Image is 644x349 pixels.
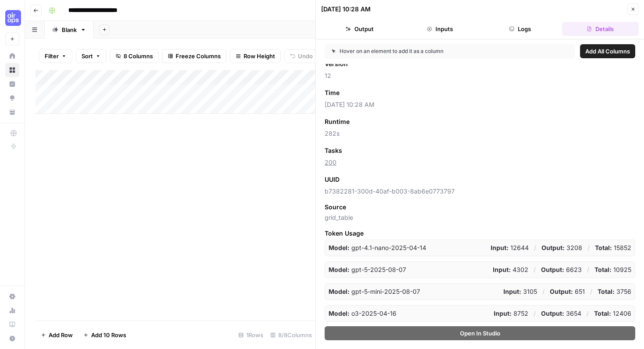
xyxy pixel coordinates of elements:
span: Add 10 Rows [91,331,126,339]
strong: Input: [494,310,512,317]
strong: Total: [594,310,611,317]
span: [DATE] 10:28 AM [325,100,635,109]
button: Output [321,22,398,36]
p: 6623 [541,265,582,274]
strong: Input: [503,288,521,295]
p: 10925 [594,265,631,274]
p: 12644 [491,243,529,252]
div: 1 Rows [235,328,267,342]
p: o3-2025-04-16 [329,309,396,318]
img: September Cohort Logo [5,10,21,26]
span: Filter [45,52,59,60]
strong: Output: [550,288,573,295]
a: Insights [5,77,19,91]
p: / [534,265,536,274]
strong: Output: [541,244,565,251]
a: Settings [5,289,19,303]
div: Hover on an element to add it as a column [332,47,506,55]
span: b7382281-300d-40af-b003-8ab6e0773797 [325,187,635,196]
span: Version [325,60,348,68]
button: Add 10 Rows [78,328,131,342]
button: 8 Columns [110,49,159,63]
button: Add All Columns [580,44,635,58]
span: Runtime [325,117,350,126]
p: 12406 [594,309,631,318]
strong: Total: [594,266,612,273]
p: / [587,265,589,274]
p: 8752 [494,309,528,318]
p: / [542,287,545,296]
p: gpt-5-mini-2025-08-07 [329,287,420,296]
p: 3654 [541,309,581,318]
button: Add Row [35,328,78,342]
p: / [534,309,536,318]
span: Freeze Columns [176,52,221,60]
div: Blank [62,25,77,34]
strong: Total: [598,288,615,295]
strong: Input: [493,266,511,273]
span: 12 [325,71,635,80]
a: Blank [45,21,94,39]
p: 651 [550,287,585,296]
button: Sort [76,49,106,63]
a: Your Data [5,105,19,119]
span: Open In Studio [460,329,500,338]
span: Token Usage [325,229,635,238]
button: Filter [39,49,72,63]
a: Usage [5,303,19,317]
p: 4302 [493,265,528,274]
a: 200 [325,159,336,166]
p: 3105 [503,287,537,296]
button: Workspace: September Cohort [5,7,19,29]
span: grid_table [325,213,635,222]
div: [DATE] 10:28 AM [321,5,371,14]
span: Add Row [49,331,73,339]
span: UUID [325,175,340,184]
button: Row Height [230,49,281,63]
span: Undo [298,52,313,60]
p: 3208 [541,243,582,252]
strong: Total: [595,244,612,251]
button: Open In Studio [325,326,635,340]
button: Freeze Columns [162,49,226,63]
strong: Output: [541,310,564,317]
span: Row Height [244,52,275,60]
strong: Model: [329,244,350,251]
span: Tasks [325,146,342,155]
div: 8/8 Columns [267,328,315,342]
strong: Model: [329,266,350,273]
span: 282s [325,129,635,138]
span: Sort [81,52,93,60]
span: Time [325,88,340,97]
p: / [534,243,536,252]
a: Home [5,49,19,63]
p: / [587,243,590,252]
p: 3756 [598,287,631,296]
a: Opportunities [5,91,19,105]
a: Learning Hub [5,317,19,331]
span: Add All Columns [585,47,630,56]
p: / [587,309,589,318]
strong: Input: [491,244,509,251]
button: Undo [284,49,318,63]
p: gpt-5-2025-08-07 [329,265,406,274]
button: Logs [482,22,559,36]
button: Help + Support [5,331,19,345]
span: 8 Columns [124,52,153,60]
strong: Output: [541,266,564,273]
p: 15852 [595,243,631,252]
strong: Model: [329,310,350,317]
a: Browse [5,63,19,77]
strong: Model: [329,288,350,295]
button: Details [562,22,639,36]
button: Inputs [401,22,478,36]
p: gpt-4.1-nano-2025-04-14 [329,243,426,252]
p: / [590,287,592,296]
span: Source [325,203,346,212]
